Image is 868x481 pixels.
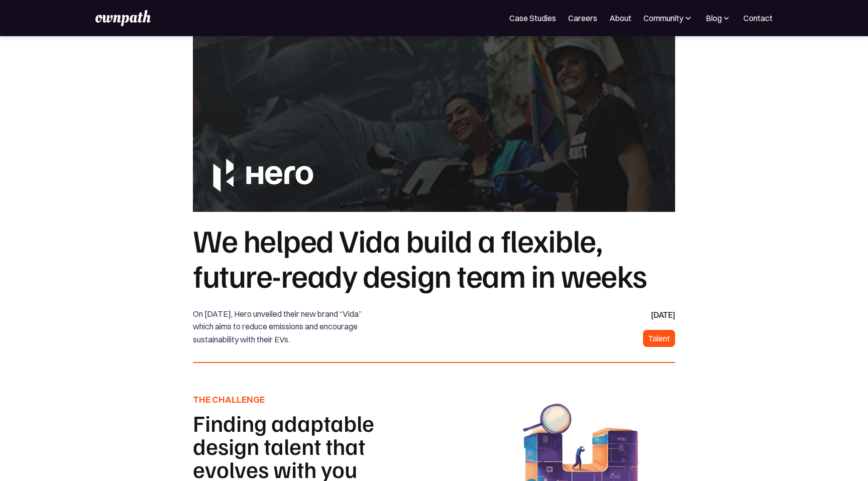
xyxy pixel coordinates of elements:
div: [DATE] [651,308,675,322]
a: Contact [743,12,773,24]
div: Community [643,12,683,24]
div: Talent [648,331,670,345]
a: Case Studies [509,12,556,24]
div: Blog [705,12,731,24]
h1: Finding adaptable design talent that evolves with you [193,411,432,480]
h5: THE CHALLENGE [193,393,432,406]
a: Careers [568,12,597,24]
div: On [DATE], Hero unveiled their new brand “Vida” which aims to reduce emissions and encourage sust... [193,308,383,346]
a: About [609,12,631,24]
div: Community [643,12,693,24]
h1: We helped Vida build a flexible, future-ready design team in weeks [193,222,675,293]
div: Blog [706,12,722,24]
